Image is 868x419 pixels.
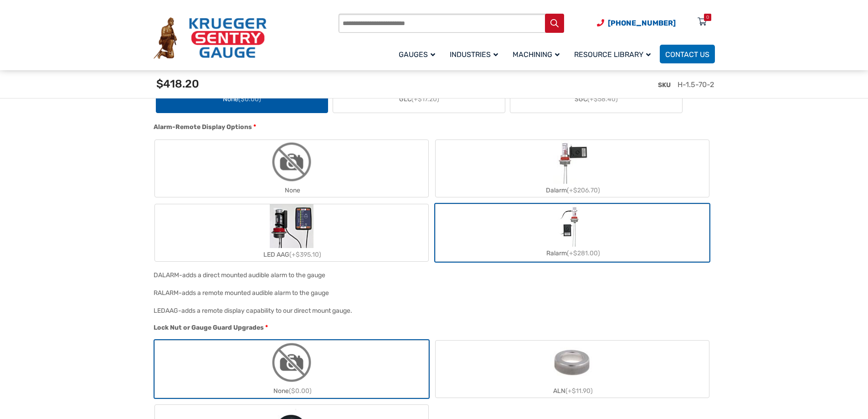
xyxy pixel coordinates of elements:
[567,186,600,194] span: (+$206.70)
[706,14,709,21] div: 0
[154,289,182,297] span: RALARM-
[436,140,709,197] label: Dalarm
[569,43,660,65] a: Resource Library
[574,50,651,59] span: Resource Library
[253,122,256,132] abbr: required
[444,43,507,65] a: Industries
[154,17,267,59] img: Krueger Sentry Gauge
[181,307,352,315] div: adds a remote display capability to our direct mount gauge.
[507,43,569,65] a: Machining
[155,204,428,261] label: LED AAG
[154,123,252,131] span: Alarm-Remote Display Options
[436,247,709,260] div: Ralarm
[182,289,329,297] div: adds a remote mounted audible alarm to the gauge
[154,324,264,331] span: Lock Nut or Gauge Guard Upgrades
[155,341,428,398] label: None
[182,271,325,279] div: adds a direct mounted audible alarm to the gauge
[436,206,709,260] label: Ralarm
[450,50,498,59] span: Industries
[436,184,709,197] div: Dalarm
[155,384,428,398] div: None
[393,43,444,65] a: Gauges
[399,50,435,59] span: Gauges
[289,251,321,259] span: (+$395.10)
[155,184,428,197] div: None
[265,323,268,332] abbr: required
[154,271,182,279] span: DALARM-
[289,387,312,395] span: ($0.00)
[436,341,709,398] label: ALN
[678,80,714,89] span: H-1.5-70-2
[658,81,671,89] span: SKU
[660,45,715,63] a: Contact Us
[155,140,428,197] label: None
[597,17,676,29] a: Phone Number (920) 434-8860
[436,384,709,398] div: ALN
[513,50,560,59] span: Machining
[154,307,181,315] span: LEDAAG-
[155,248,428,261] div: LED AAG
[567,249,600,257] span: (+$281.00)
[565,387,593,395] span: (+$11.90)
[665,50,709,59] span: Contact Us
[608,19,676,27] span: [PHONE_NUMBER]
